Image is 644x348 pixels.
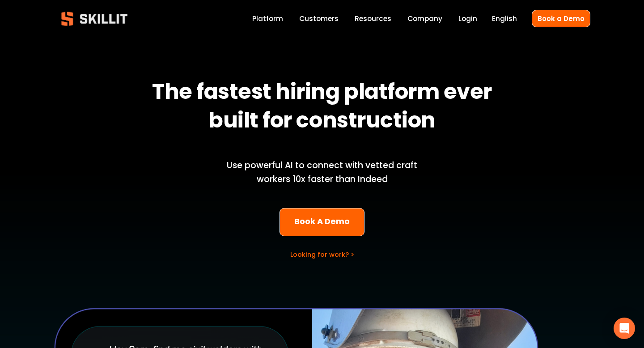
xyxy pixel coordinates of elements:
[492,13,517,25] div: language picker
[299,13,339,25] a: Customers
[458,13,477,25] a: Login
[407,13,442,25] a: Company
[355,13,391,24] span: Resources
[212,159,432,186] p: Use powerful AI to connect with vetted craft workers 10x faster than Indeed
[290,250,354,259] a: Looking for work? >
[54,5,135,32] img: Skillit
[152,75,496,140] strong: The fastest hiring platform ever built for construction
[532,10,590,27] a: Book a Demo
[280,208,365,236] a: Book A Demo
[252,13,283,25] a: Platform
[614,318,635,339] div: Open Intercom Messenger
[492,13,517,24] span: English
[355,13,391,25] a: folder dropdown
